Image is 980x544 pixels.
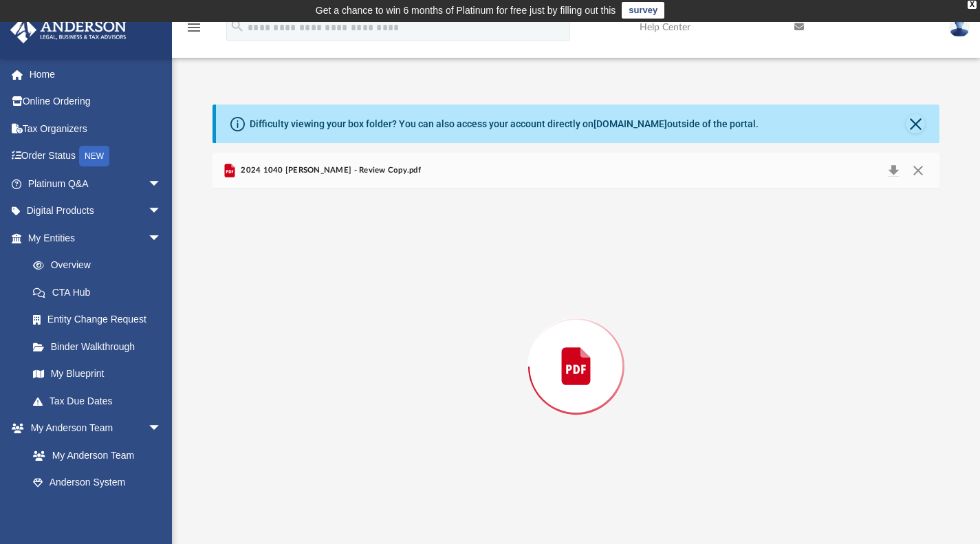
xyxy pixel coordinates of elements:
button: Close [906,114,925,133]
a: Online Ordering [10,88,182,116]
div: Difficulty viewing your box folder? You can also access your account directly on outside of the p... [250,117,759,131]
span: arrow_drop_down [148,170,175,198]
a: Overview [19,252,182,279]
i: menu [186,19,202,36]
span: arrow_drop_down [148,197,175,226]
span: 2024 1040 [PERSON_NAME] - Review Copy.pdf [238,164,421,177]
a: My Entitiesarrow_drop_down [10,224,182,252]
div: close [968,1,977,9]
a: Platinum Q&Aarrow_drop_down [10,170,182,197]
div: NEW [79,146,109,166]
div: Preview [213,153,940,544]
a: Order StatusNEW [10,142,182,171]
a: Tax Organizers [10,115,182,142]
a: [DOMAIN_NAME] [594,118,667,129]
a: My Anderson Team [19,442,168,469]
a: Binder Walkthrough [19,333,182,360]
a: CTA Hub [19,279,182,306]
span: arrow_drop_down [148,415,175,443]
div: Get a chance to win 6 months of Platinum for free just by filling out this [316,2,616,19]
a: Home [10,61,182,88]
a: Anderson System [19,469,175,497]
a: Digital Productsarrow_drop_down [10,197,182,225]
a: My Blueprint [19,360,175,388]
a: Tax Due Dates [19,387,182,415]
a: Entity Change Request [19,306,182,334]
i: search [230,19,245,34]
a: survey [622,2,664,19]
a: Client Referrals [19,496,175,523]
a: My Anderson Teamarrow_drop_down [10,415,175,442]
button: Close [906,161,930,180]
img: User Pic [949,17,970,37]
span: arrow_drop_down [148,224,175,252]
button: Download [881,161,906,180]
img: Anderson Advisors Platinum Portal [6,17,131,43]
a: menu [186,26,202,36]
